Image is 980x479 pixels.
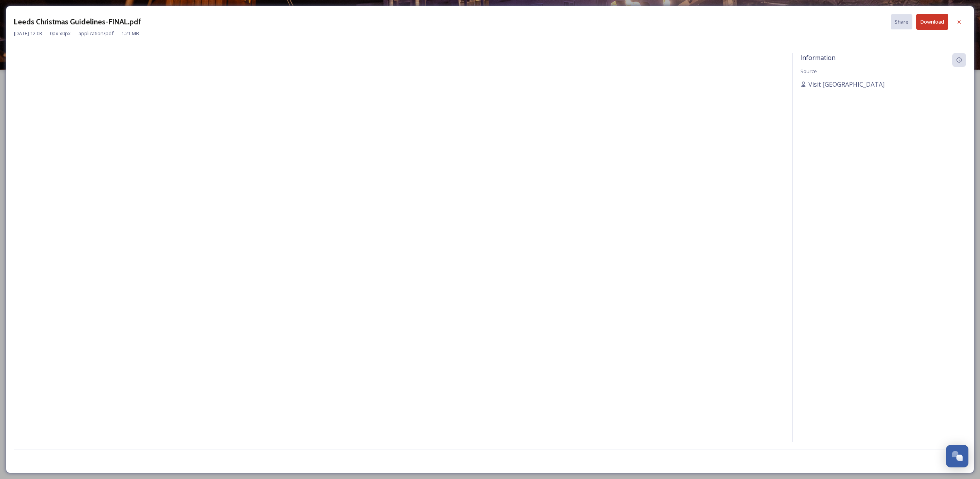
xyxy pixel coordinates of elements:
[78,30,114,37] span: application/pdf
[808,80,885,89] span: Visit [GEOGRAPHIC_DATA]
[946,445,968,467] button: Open Chat
[50,30,71,37] span: 0 px x 0 px
[916,14,948,30] button: Download
[14,30,42,37] span: [DATE] 12:03
[800,68,817,75] span: Source
[800,53,835,62] span: Information
[891,14,912,29] button: Share
[121,30,139,37] span: 1.21 MB
[14,16,141,27] h3: Leeds Christmas Guidelines-FINAL.pdf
